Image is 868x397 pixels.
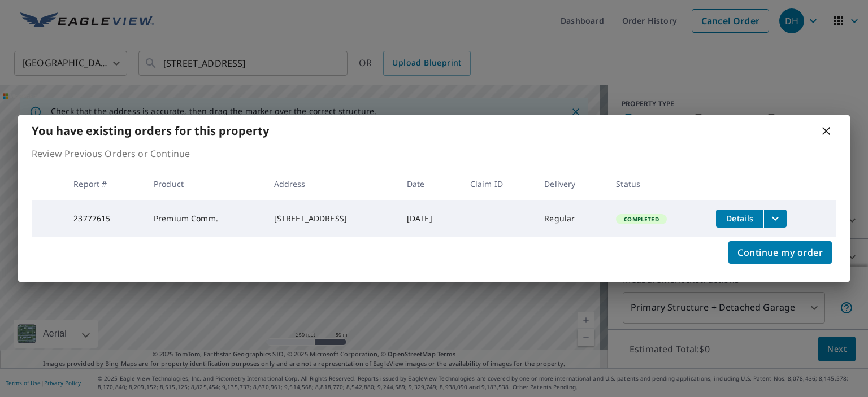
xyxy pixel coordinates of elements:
[728,241,832,264] button: Continue my order
[145,200,265,237] td: Premium Comm.
[32,147,836,160] p: Review Previous Orders or Continue
[617,215,665,223] span: Completed
[398,200,461,237] td: [DATE]
[535,200,607,237] td: Regular
[763,210,787,228] button: filesDropdownBtn-23777615
[535,167,607,200] th: Delivery
[398,167,461,200] th: Date
[716,210,763,228] button: detailsBtn-23777615
[32,123,269,138] b: You have existing orders for this property
[737,245,823,260] span: Continue my order
[607,167,707,200] th: Status
[265,167,398,200] th: Address
[723,213,757,224] span: Details
[64,167,145,200] th: Report #
[64,200,145,237] td: 23777615
[274,213,389,224] div: [STREET_ADDRESS]
[145,167,265,200] th: Product
[461,167,535,200] th: Claim ID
